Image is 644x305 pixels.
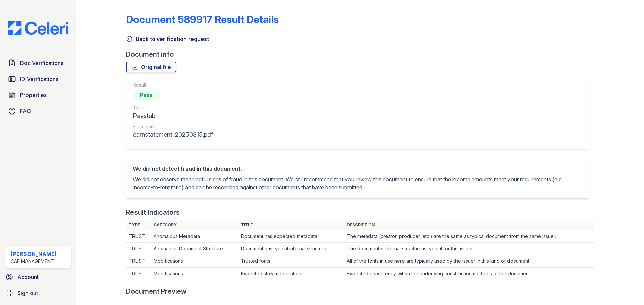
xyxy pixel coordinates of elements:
div: Pass [133,90,160,100]
span: Sign out [17,289,38,297]
div: [PERSON_NAME] [11,250,57,258]
a: Back to verification request [126,35,209,43]
td: Document has expected metadata [238,230,344,243]
td: Modifications [151,255,238,268]
img: CE_Logo_Blue-a8612792a0a2168367f1c8372b55b34899dd931a85d93a1a3d3e32e68fde9ad4.png [3,21,74,35]
td: Anomalous Metadata [151,230,238,243]
div: Result [133,82,213,88]
td: All of the fonts in use here are typically used by the issuer in this kind of document. [344,255,594,268]
span: Account [17,273,39,281]
td: Trusted fonts [238,255,344,268]
td: Expected stream operations [238,268,344,280]
td: Modifications [151,268,238,280]
div: earnstatement_20250815.pdf [133,130,213,139]
p: We did not observe meaningful signs of fraud in this document. We still recommend that you review... [133,175,582,192]
div: We did not detect fraud in this document. [133,165,582,173]
div: CAF Management [11,258,57,265]
span: Properties [20,91,47,99]
th: Category [151,220,238,230]
a: Sign out [3,286,74,300]
div: Type [133,104,213,111]
span: FAQ [20,107,31,115]
td: TRUST [126,243,151,255]
a: Original file [126,62,176,72]
div: Result Indicators [126,208,180,217]
td: TRUST [126,230,151,243]
span: ID Verifications [20,75,58,83]
th: Description [344,220,594,230]
th: Title [238,220,344,230]
a: Account [3,270,74,284]
div: Document info [126,50,594,59]
td: Expected consistency within the underlying construction methods of the document. [344,268,594,280]
td: Document has typical internal structure [238,243,344,255]
div: Document Preview [126,287,187,296]
td: TRUST [126,255,151,268]
a: ID Verifications [5,72,71,86]
a: FAQ [5,104,71,118]
div: File name [133,123,213,130]
span: Doc Verifications [20,59,63,67]
a: Document 589917 Result Details [126,13,279,25]
td: The document's internal structure is typical for this issuer. [344,243,594,255]
td: Anomalous Document Structure [151,243,238,255]
th: Type [126,220,151,230]
td: The metadata (creator, producer, etc.) are the same as typical document from the same issuer. [344,230,594,243]
td: TRUST [126,268,151,280]
a: Properties [5,88,71,102]
div: Paystub [133,111,213,121]
a: Doc Verifications [5,56,71,70]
